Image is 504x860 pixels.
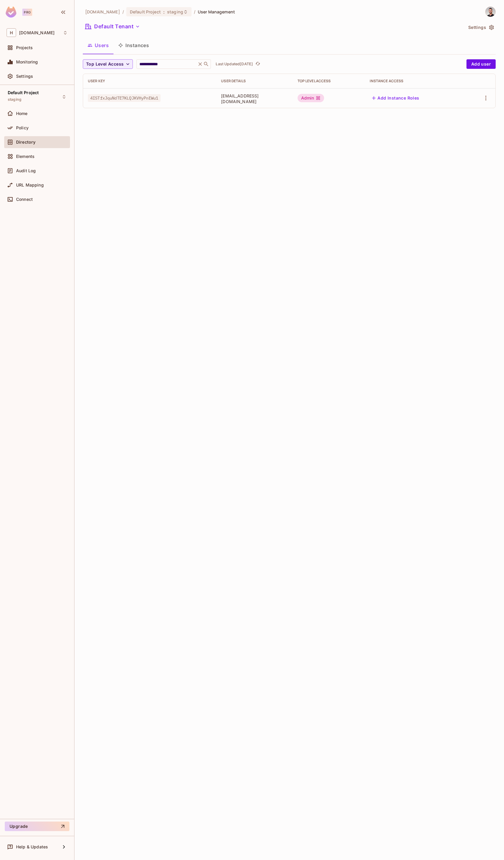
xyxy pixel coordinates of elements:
[216,62,253,66] p: Last Updated [DATE]
[86,60,124,68] span: Top Level Access
[16,125,29,130] span: Policy
[16,60,38,64] span: Monitoring
[255,61,260,67] span: refresh
[83,38,113,53] button: Users
[298,94,324,102] div: Admin
[194,9,195,15] li: /
[16,111,28,116] span: Home
[83,22,142,31] button: Default Tenant
[5,822,69,831] button: Upgrade
[8,90,39,95] span: Default Project
[16,45,33,50] span: Projects
[88,79,211,83] div: User Key
[370,93,421,103] button: Add Instance Roles
[253,60,261,68] span: Click to refresh data
[370,79,460,83] div: Instance Access
[85,9,120,15] span: the active workspace
[298,79,360,83] div: Top Level Access
[16,74,33,79] span: Settings
[19,30,55,35] span: Workspace: honeycombinsurance.com
[113,38,154,53] button: Instances
[16,845,48,849] span: Help & Updates
[88,94,161,102] span: 4ISTfxJquNdTE7KLQJKVHyPnEWu1
[83,59,133,69] button: Top Level Access
[221,93,288,104] span: [EMAIL_ADDRESS][DOMAIN_NAME]
[16,140,35,145] span: Directory
[254,60,261,68] button: refresh
[486,7,495,17] img: dor@honeycombinsurance.com
[122,9,124,15] li: /
[466,59,496,69] button: Add user
[198,9,235,15] span: User Management
[16,197,33,202] span: Connect
[130,9,161,15] span: Default Project
[221,79,288,83] div: User Details
[22,9,32,16] div: Pro
[167,9,183,15] span: staging
[7,28,16,37] span: H
[466,23,496,32] button: Settings
[16,168,36,173] span: Audit Log
[163,10,165,14] span: :
[16,154,35,159] span: Elements
[6,7,16,18] img: SReyMgAAAABJRU5ErkJggg==
[16,183,44,187] span: URL Mapping
[8,97,21,102] span: staging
